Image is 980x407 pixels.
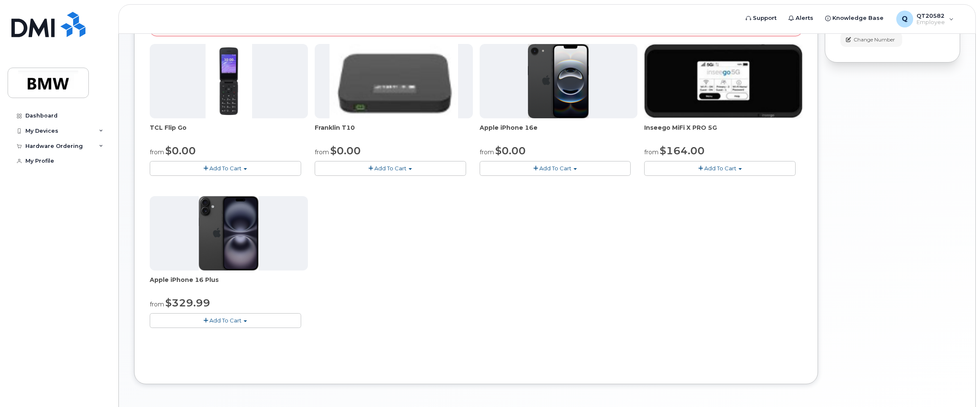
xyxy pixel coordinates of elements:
span: Add To Cart [209,165,242,172]
a: Alerts [782,10,819,27]
button: Add To Cart [480,161,631,176]
small: from [315,148,329,156]
span: Knowledge Base [832,14,884,22]
button: Add To Cart [644,161,796,176]
span: QT20582 [917,12,945,19]
span: Change Number [854,36,895,44]
span: Add To Cart [209,317,242,324]
a: Knowledge Base [819,10,889,27]
span: $329.99 [165,297,210,309]
span: $0.00 [330,145,361,157]
div: Apple iPhone 16 Plus [150,276,308,292]
span: Q [902,14,908,24]
span: Add To Cart [539,165,571,172]
img: iphone_16_plus.png [199,196,258,270]
div: QT20582 [890,11,960,27]
img: TCL_FLIP_MODE.jpg [206,44,252,118]
small: from [150,148,164,156]
a: Support [740,10,782,27]
div: Inseego MiFi X PRO 5G [644,123,802,140]
small: from [480,148,494,156]
img: iphone16e.png [528,44,589,118]
span: $164.00 [660,145,705,157]
small: from [150,300,164,308]
span: Add To Cart [704,165,736,172]
span: Employee [917,19,945,26]
div: Franklin T10 [315,123,473,140]
span: Support [753,14,777,22]
span: $0.00 [495,145,526,157]
div: Apple iPhone 16e [480,123,638,140]
span: Alerts [796,14,813,22]
button: Add To Cart [315,161,466,176]
img: t10.jpg [329,44,458,118]
div: TCL Flip Go [150,123,308,140]
iframe: Messenger Launcher [943,370,974,401]
span: Add To Cart [374,165,406,172]
button: Add To Cart [150,161,301,176]
img: cut_small_inseego_5G.jpg [644,44,802,118]
button: Change Number [840,32,902,47]
button: Add To Cart [150,313,301,328]
span: $0.00 [165,145,196,157]
small: from [644,148,659,156]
